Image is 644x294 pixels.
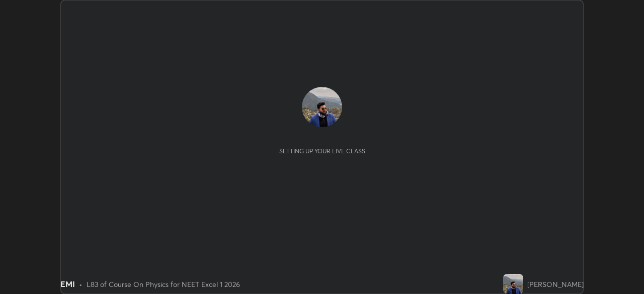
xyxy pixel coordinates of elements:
img: 32457bb2dde54d7ea7c34c8e2a2521d0.jpg [503,274,523,294]
div: EMI [60,278,75,290]
div: L83 of Course On Physics for NEET Excel 1 2026 [87,279,240,289]
div: Setting up your live class [279,147,365,155]
div: • [79,279,83,289]
img: 32457bb2dde54d7ea7c34c8e2a2521d0.jpg [302,87,342,127]
div: [PERSON_NAME] [527,279,584,289]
